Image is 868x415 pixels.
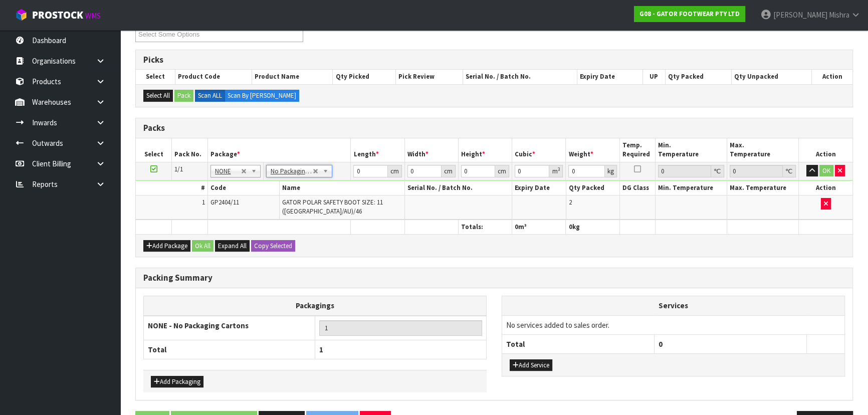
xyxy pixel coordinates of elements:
th: Serial No. / Batch No. [404,181,512,195]
button: Copy Selected [251,240,295,252]
button: Ok All [192,240,213,252]
span: 0 [568,223,572,231]
th: Action [799,181,852,195]
span: 1 [319,345,323,354]
span: GP2404/11 [210,198,239,206]
button: Add Service [510,359,552,371]
span: 1 [202,198,205,206]
th: Height [458,138,512,162]
th: Total [502,334,655,353]
th: Action [811,70,852,84]
th: Product Name [252,70,333,84]
sup: 3 [557,166,560,172]
small: WMS [85,11,101,21]
th: Total [144,340,315,359]
th: Qty Packed [566,181,619,195]
th: Weight [566,138,619,162]
label: Scan ALL [195,90,225,102]
th: Cubic [512,138,566,162]
div: ℃ [711,165,724,177]
th: Expiry Date [577,70,642,84]
th: Qty Unpacked [732,70,812,84]
th: Max. Temperature [727,181,799,195]
span: Mishra [829,10,849,20]
span: [PERSON_NAME] [773,10,827,20]
th: Pick Review [396,70,463,84]
span: 0 [515,223,518,231]
th: Pack No. [172,138,208,162]
th: Width [404,138,458,162]
div: cm [388,165,402,177]
th: Serial No. / Batch No. [463,70,577,84]
th: Select [136,138,172,162]
span: GATOR POLAR SAFETY BOOT SIZE: 11 ([GEOGRAPHIC_DATA]/AU)/46 [282,198,383,216]
th: Expiry Date [512,181,566,195]
th: Max. Temperature [727,138,799,162]
button: Expand All [215,240,250,252]
th: Temp. Required [619,138,656,162]
button: Pack [174,90,193,102]
strong: G08 - GATOR FOOTWEAR PTY LTD [639,10,740,18]
th: Code [207,181,279,195]
th: Min. Temperature [656,138,727,162]
button: Add Package [143,240,190,252]
img: cube-alt.png [15,9,28,21]
th: m³ [512,220,566,234]
th: Totals: [458,220,512,234]
div: m [549,165,563,177]
th: Qty Packed [665,70,731,84]
th: Length [351,138,404,162]
th: Name [279,181,404,195]
button: Select All [143,90,173,102]
th: Action [799,138,852,162]
th: Qty Picked [333,70,396,84]
th: Min. Temperature [656,181,727,195]
strong: NONE - No Packaging Cartons [148,321,249,330]
span: Expand All [218,242,247,250]
h3: Packs [143,123,845,133]
th: Package [207,138,351,162]
span: 1/1 [174,165,183,173]
td: No services added to sales order. [502,315,844,334]
span: 0 [659,339,663,349]
h3: Picks [143,55,845,65]
th: Packagings [144,296,487,316]
span: No Packaging Cartons [271,165,313,177]
th: Services [502,296,844,315]
button: OK [819,165,833,177]
span: ProStock [32,9,83,22]
span: 2 [569,198,572,206]
button: Add Packaging [151,376,203,388]
a: G08 - GATOR FOOTWEAR PTY LTD [634,6,745,22]
th: Product Code [175,70,252,84]
th: UP [642,70,665,84]
th: DG Class [619,181,656,195]
th: # [136,181,207,195]
div: cm [442,165,456,177]
h3: Packing Summary [143,273,845,283]
div: kg [605,165,617,177]
label: Scan By [PERSON_NAME] [225,90,299,102]
th: kg [566,220,619,234]
th: Select [136,70,175,84]
div: ℃ [783,165,796,177]
div: cm [495,165,509,177]
span: NONE [215,165,241,177]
